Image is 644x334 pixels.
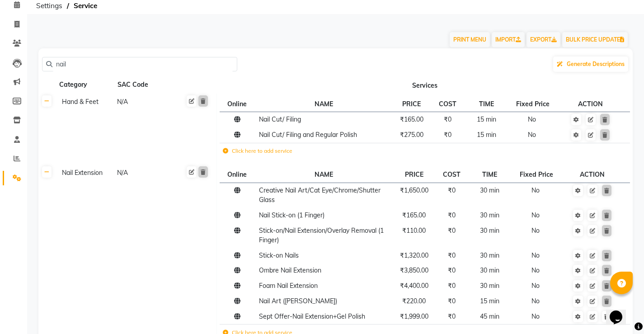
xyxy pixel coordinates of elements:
[444,115,451,123] span: ₹0
[256,96,391,112] th: NAME
[512,167,562,183] th: Fixed Price
[448,297,456,305] span: ₹0
[259,266,321,274] span: Ombre Nail Extension
[259,186,381,204] span: Creative Nail Art/Cat Eye/Chrome/Shutter Glass
[606,298,635,325] iframe: chat widget
[562,167,622,183] th: ACTION
[402,211,426,219] span: ₹165.00
[480,312,499,320] span: 45 min
[531,226,540,235] span: No
[259,131,357,139] span: Nail Cut/ Filing and Regular Polish
[448,186,456,194] span: ₹0
[480,282,499,290] span: 30 min
[256,167,391,183] th: NAME
[391,167,436,183] th: PRICE
[220,167,256,183] th: Online
[477,115,496,123] span: 15 min
[432,96,464,112] th: COST
[531,186,540,194] span: No
[259,282,318,290] span: Foam Nail Extension
[444,131,451,139] span: ₹0
[477,131,496,139] span: 15 min
[52,57,233,71] input: Search by service name
[448,251,456,259] span: ₹0
[464,96,509,112] th: TIME
[528,115,536,123] span: No
[531,211,540,219] span: No
[567,61,625,67] span: Generate Descriptions
[448,266,456,274] span: ₹0
[400,115,423,123] span: ₹165.00
[400,282,428,290] span: ₹4,400.00
[220,96,256,112] th: Online
[480,297,499,305] span: 15 min
[402,297,426,305] span: ₹220.00
[400,251,428,259] span: ₹1,320.00
[480,266,499,274] span: 30 min
[58,167,113,179] div: Nail Extension
[562,32,628,47] button: BULK PRICE UPDATE
[259,312,365,320] span: Sept Offer-Nail Extension+Gel Polish
[531,297,540,305] span: No
[526,32,560,47] a: EXPORT
[400,186,428,194] span: ₹1,650.00
[448,282,456,290] span: ₹0
[58,96,113,108] div: Hand & Feet
[400,312,428,320] span: ₹1,999.00
[223,147,292,155] label: Click here to add service
[402,226,426,235] span: ₹110.00
[259,251,299,259] span: Stick-on Nails
[116,167,170,179] div: N/A
[480,226,499,235] span: 30 min
[450,32,490,47] button: PRINT MENU
[531,282,540,290] span: No
[259,211,324,219] span: Nail Stick-on (1 Finger)
[559,96,622,112] th: ACTION
[531,266,540,274] span: No
[437,167,467,183] th: COST
[509,96,559,112] th: Fixed Price
[531,312,540,320] span: No
[116,96,170,108] div: N/A
[391,96,432,112] th: PRICE
[448,211,456,219] span: ₹0
[467,167,512,183] th: TIME
[58,79,113,90] div: Category
[448,312,456,320] span: ₹0
[553,56,628,72] button: Generate Descriptions
[448,226,456,235] span: ₹0
[528,131,536,139] span: No
[480,186,499,194] span: 30 min
[259,226,384,244] span: Stick-on/Nail Extension/Overlay Removal (1 Finger)
[259,297,337,305] span: Nail Art ([PERSON_NAME])
[531,251,540,259] span: No
[217,76,633,94] th: Services
[259,115,301,123] span: Nail Cut/ Filing
[400,266,428,274] span: ₹3,850.00
[400,131,423,139] span: ₹275.00
[117,79,171,90] div: SAC Code
[480,211,499,219] span: 30 min
[492,32,525,47] a: IMPORT
[480,251,499,259] span: 30 min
